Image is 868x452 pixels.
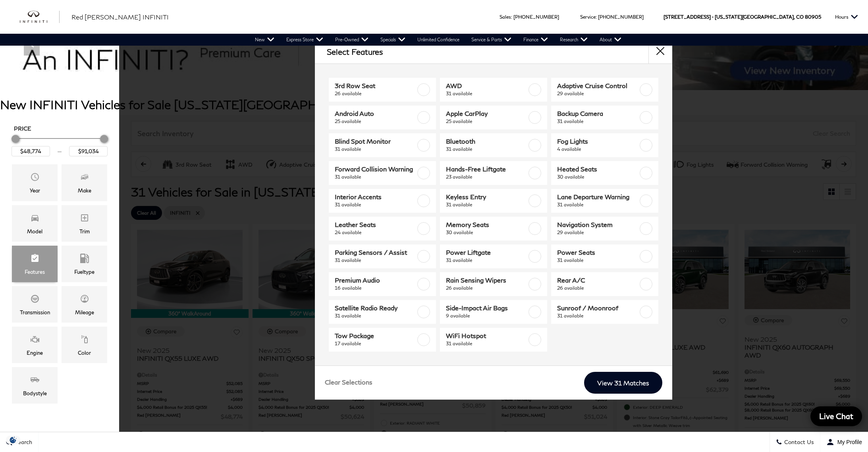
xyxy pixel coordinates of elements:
[12,286,58,323] div: TransmissionTransmission
[810,406,862,426] a: Live Chat
[80,170,89,186] span: Make
[557,117,638,125] span: 31 available
[30,186,40,195] div: Year
[335,248,416,256] span: Parking Sensors / Assist
[511,14,512,20] span: :
[446,332,527,340] span: WiFi Hotspot
[551,106,658,129] a: Backup Camera31 available
[325,378,372,388] a: Clear Selections
[551,217,658,240] a: Navigation System29 available
[446,340,527,348] span: 31 available
[446,193,527,201] span: Keyless Entry
[594,34,627,46] a: About
[411,34,465,46] a: Unlimited Confidence
[446,201,527,209] span: 31 available
[374,34,411,46] a: Specials
[834,439,862,445] span: My Profile
[249,34,627,46] nav: Main Navigation
[557,145,638,153] span: 4 available
[30,252,40,267] span: Features
[465,34,517,46] a: Service & Parts
[513,14,559,20] a: [PHONE_NUMBER]
[440,328,547,352] a: WiFi Hotspot31 available
[446,137,527,145] span: Bluetooth
[557,256,638,264] span: 31 available
[12,367,58,404] div: BodystyleBodystyle
[557,173,638,181] span: 30 available
[557,137,638,145] span: Fog Lights
[71,12,169,22] a: Red [PERSON_NAME] INFINITI
[329,78,436,102] a: 3rd Row Seat26 available
[648,40,672,63] button: close
[27,348,43,357] div: Engine
[440,244,547,268] a: Power Liftgate31 available
[329,161,436,185] a: Forward Collision Warning31 available
[598,14,644,20] a: [PHONE_NUMBER]
[551,78,658,102] a: Adaptive Cruise Control29 available
[551,300,658,324] a: Sunroof / Moonroof31 available
[335,145,416,153] span: 31 available
[551,189,658,213] a: Lane Departure Warning31 available
[596,14,597,20] span: :
[329,272,436,296] a: Premium Audio16 available
[551,133,658,157] a: Fog Lights4 available
[557,110,638,117] span: Backup Camera
[329,217,436,240] a: Leather Seats24 available
[580,14,596,20] span: Service
[329,189,436,213] a: Interior Accents31 available
[446,117,527,125] span: 25 available
[329,34,374,46] a: Pre-Owned
[62,205,107,242] div: TrimTrim
[557,284,638,292] span: 26 available
[335,221,416,229] span: Leather Seats
[551,272,658,296] a: Rear A/C26 available
[446,312,527,320] span: 9 available
[440,217,547,240] a: Memory Seats30 available
[100,135,108,143] div: Maximum Price
[335,82,416,90] span: 3rd Row Seat
[12,164,58,201] div: YearYear
[327,47,383,56] h2: Select Features
[440,189,547,213] a: Keyless Entry31 available
[20,308,50,317] div: Transmission
[446,276,527,284] span: Rain Sensing Wipers
[335,110,416,117] span: Android Auto
[329,328,436,352] a: Tow Package17 available
[329,106,436,129] a: Android Auto25 available
[335,90,416,98] span: 26 available
[335,332,416,340] span: Tow Package
[557,229,638,237] span: 29 available
[500,14,511,20] span: Sales
[62,286,107,323] div: MileageMileage
[335,193,416,201] span: Interior Accents
[557,312,638,320] span: 31 available
[440,272,547,296] a: Rain Sensing Wipers26 available
[782,439,814,446] span: Contact Us
[80,333,89,348] span: Color
[12,439,32,446] span: Search
[557,221,638,229] span: Navigation System
[440,78,547,102] a: AWD31 available
[554,34,594,46] a: Research
[820,432,868,452] button: Open user profile menu
[335,256,416,264] span: 31 available
[79,227,90,236] div: Trim
[557,248,638,256] span: Power Seats
[30,373,40,389] span: Bodystyle
[329,133,436,157] a: Blind Spot Monitor31 available
[440,133,547,157] a: Bluetooth31 available
[329,300,436,324] a: Satellite Radio Ready31 available
[249,34,280,46] a: New
[335,201,416,209] span: 31 available
[78,186,91,195] div: Make
[664,14,821,20] a: [STREET_ADDRESS] • [US_STATE][GEOGRAPHIC_DATA], CO 80905
[557,165,638,173] span: Heated Seats
[557,304,638,312] span: Sunroof / Moonroof
[23,389,47,398] div: Bodystyle
[446,145,527,153] span: 31 available
[14,125,105,132] h5: Price
[335,340,416,348] span: 17 available
[335,284,416,292] span: 16 available
[12,246,58,282] div: FeaturesFeatures
[4,436,22,444] img: Opt-Out Icon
